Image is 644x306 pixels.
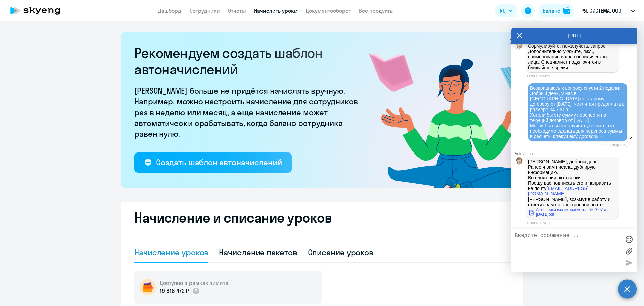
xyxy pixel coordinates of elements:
button: РЯ, СИСТЕМА, ООО [578,3,638,19]
p: [PERSON_NAME] больше не придётся начислять вручную. Например, можно настроить начисление для сотр... [134,85,362,139]
p: 19 818 472 ₽ [160,287,189,295]
p: [PERSON_NAME], добрый день! Ранее я вам писала, дублирую информацию. Во вложении акт сверки. Прош... [528,159,616,207]
h5: Доступно в рамках лимита [160,279,228,287]
a: Начислить уроки [254,7,298,14]
p: РЯ, СИСТЕМА, ООО [581,7,621,15]
label: Лимит 10 файлов [624,246,634,256]
img: bot avatar [515,157,523,167]
div: Начисление пакетов [219,247,297,258]
a: Все продукты [359,7,394,14]
button: Создать шаблон автоначислений [134,152,292,173]
a: Акт сверки взаиморасчетов № 7607 от [DATE]pdf [528,207,616,217]
h2: Рекомендуем создать шаблон автоначислений [134,45,362,77]
span: Возвращаюсь к вопросу спустя 2 недели: Добрый день, у нас в [GEOGRAPHIC_DATA] по старому договору... [530,85,626,139]
a: Сотрудники [190,7,220,14]
div: Autofaq bot [515,151,637,156]
span: Сормулируйте, пожалуйста, запрос. Дополнительно укажите, пжл., наименование вашего юридического л... [528,43,610,70]
a: Отчеты [228,7,246,14]
div: Списание уроков [308,247,374,258]
div: Создать шаблон автоначислений [156,157,282,168]
time: 11:56:00[DATE] [604,143,627,147]
a: Документооборот [306,7,351,14]
button: RU [495,4,517,17]
img: balance [563,7,570,14]
a: [EMAIL_ADDRESS][DOMAIN_NAME] [528,186,589,196]
time: 11:55:24[DATE] [527,74,550,78]
span: RU [500,7,506,15]
img: wallet-circle.png [140,279,156,295]
h2: Начисление и списание уроков [134,210,510,226]
time: 18:00:45[DATE] [527,221,550,225]
img: bot avatar [515,42,523,51]
a: Дашборд [158,7,181,14]
button: Балансbalance [539,4,574,17]
div: Начисление уроков [134,247,208,258]
div: Баланс [543,7,560,15]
